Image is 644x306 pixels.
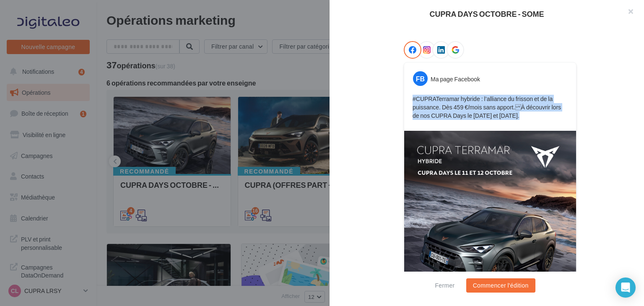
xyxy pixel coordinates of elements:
[615,277,636,298] div: Open Intercom Messenger
[466,278,535,293] button: Commencer l'édition
[343,10,631,18] div: CUPRA DAYS OCTOBRE - SOME
[431,280,458,290] button: Fermer
[431,75,480,83] div: Ma page Facebook
[413,95,568,120] p: #CUPRATerramar hybride : l’alliance du frisson et de la puissance. Dès 459 €/mois sans apport. À ...
[413,71,428,86] div: FB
